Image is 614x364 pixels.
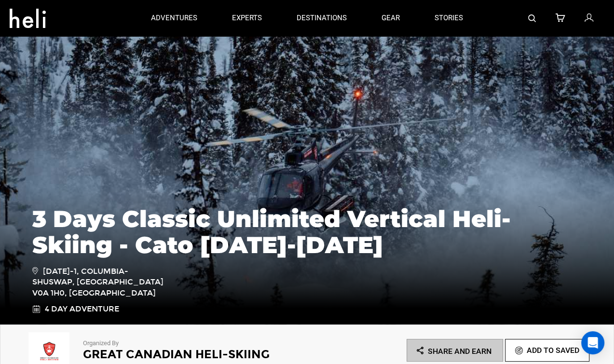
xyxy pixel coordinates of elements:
p: experts [232,13,262,23]
img: search-bar-icon.svg [528,14,536,22]
span: 4 Day Adventure [45,304,119,315]
h1: 3 Days Classic Unlimited Vertical Heli-Skiing - Cato [DATE]-[DATE] [32,206,582,258]
p: adventures [151,13,197,23]
span: [DATE]-1, Columbia-Shuswap, [GEOGRAPHIC_DATA] V0A 1H0, [GEOGRAPHIC_DATA] [32,265,170,299]
p: destinations [297,13,347,23]
div: Open Intercom Messenger [581,331,604,354]
h2: Great Canadian Heli-Skiing [83,348,281,361]
span: Add To Saved [527,346,579,355]
p: Organized By [83,339,281,348]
